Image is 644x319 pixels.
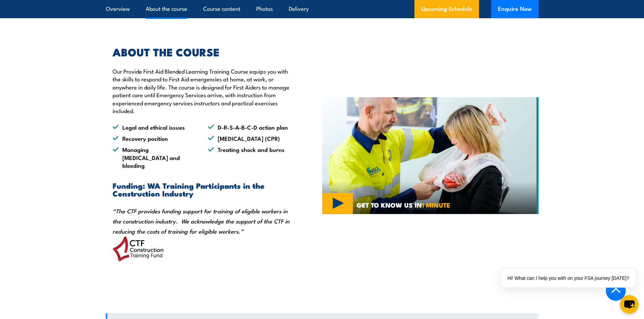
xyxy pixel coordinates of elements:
img: Website Video Tile (2) [322,97,539,214]
h2: ABOUT THE COURSE [113,47,291,56]
h3: Funding: WA Training Participants in the Construction Industry [113,182,291,197]
strong: 1 MINUTE [422,200,450,210]
li: Recovery position [113,134,196,142]
em: “The CTF provides funding support for training of eligible workers in the construction industry. ... [113,207,289,263]
div: Hi! What can I help you with on your FSA journey [DATE]? [501,269,636,288]
li: D-R-S-A-B-C-D action plan [208,123,291,131]
button: chat-button [620,295,639,314]
p: Our Provide First Aid Blended Learning Training Course equips you with the skills to respond to F... [113,67,291,114]
li: Treating shock and burns [208,145,291,169]
li: [MEDICAL_DATA] (CPR) [208,134,291,142]
li: Managing [MEDICAL_DATA] and bleeding [113,145,196,169]
li: Legal and ethical issues [113,123,196,131]
span: GET TO KNOW US IN [357,202,450,208]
